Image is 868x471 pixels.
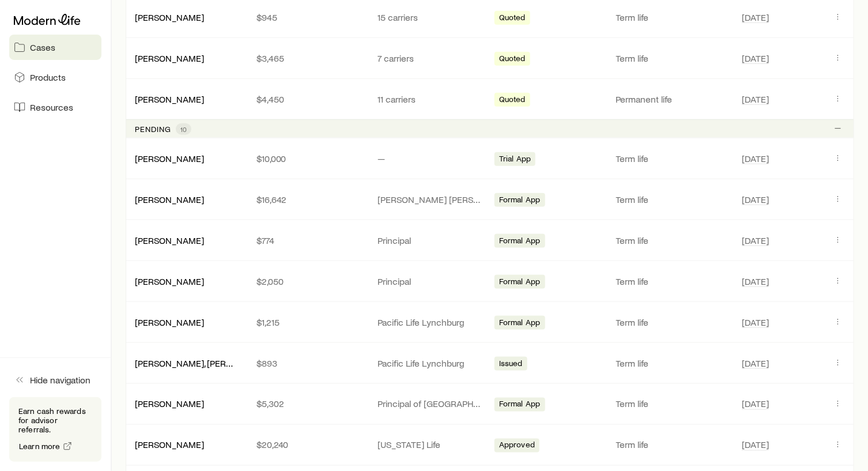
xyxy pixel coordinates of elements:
span: Hide navigation [30,374,90,386]
p: Term life [616,357,729,369]
a: [PERSON_NAME] [135,153,204,164]
p: $893 [256,357,360,369]
p: [US_STATE] Life [378,439,481,451]
p: Term life [616,12,729,23]
p: 15 carriers [378,12,481,23]
a: [PERSON_NAME] [135,235,204,246]
div: [PERSON_NAME] [135,276,204,288]
div: [PERSON_NAME], [PERSON_NAME] [135,357,238,370]
div: [PERSON_NAME] [135,439,204,451]
span: Formal App [499,400,541,412]
span: Formal App [499,195,541,207]
p: — [378,153,481,164]
span: Quoted [499,95,526,107]
a: Resources [9,95,101,120]
span: Quoted [499,54,526,66]
a: [PERSON_NAME] [135,52,204,63]
p: $1,215 [256,316,360,328]
p: $20,240 [256,439,360,451]
span: [DATE] [742,194,769,205]
span: [DATE] [742,235,769,246]
span: Issued [499,359,523,371]
span: 10 [180,125,187,134]
div: [PERSON_NAME] [135,235,204,247]
button: Hide navigation [9,367,101,393]
p: $10,000 [256,153,360,164]
a: [PERSON_NAME] [135,194,204,205]
p: $2,050 [256,276,360,287]
p: Term life [616,398,729,410]
a: [PERSON_NAME] [135,398,204,409]
a: [PERSON_NAME] [135,93,204,104]
span: [DATE] [742,439,769,451]
a: [PERSON_NAME] [135,439,204,450]
span: [DATE] [742,153,769,164]
span: Resources [30,101,73,113]
a: [PERSON_NAME] [135,316,204,327]
a: Cases [9,35,101,60]
p: Principal of [GEOGRAPHIC_DATA] [378,398,481,410]
p: Term life [616,194,729,205]
span: Products [30,71,66,83]
p: Term life [616,153,729,164]
p: Pending [135,125,171,134]
p: $5,302 [256,398,360,410]
p: Permanent life [616,93,729,105]
p: 7 carriers [378,52,481,64]
span: [DATE] [742,357,769,369]
span: Cases [30,42,55,53]
div: Earn cash rewards for advisor referrals.Learn more [9,397,101,462]
span: [DATE] [742,316,769,328]
div: [PERSON_NAME] [135,194,204,206]
span: Quoted [499,13,526,25]
p: Term life [616,316,729,328]
p: Earn cash rewards for advisor referrals. [18,406,92,434]
p: $945 [256,12,360,23]
p: 11 carriers [378,93,481,105]
p: Principal [378,276,481,287]
p: $4,450 [256,93,360,105]
span: Formal App [499,236,541,248]
div: [PERSON_NAME] [135,316,204,329]
span: Trial App [499,154,531,166]
p: Term life [616,276,729,287]
p: Term life [616,52,729,64]
span: Formal App [499,318,541,330]
span: Approved [499,440,535,453]
p: Pacific Life Lynchburg [378,357,481,369]
div: [PERSON_NAME] [135,12,204,24]
a: [PERSON_NAME], [PERSON_NAME] [135,357,276,368]
a: Products [9,65,101,90]
div: [PERSON_NAME] [135,153,204,165]
span: [DATE] [742,93,769,105]
p: Pacific Life Lynchburg [378,316,481,328]
span: [DATE] [742,12,769,23]
span: [DATE] [742,52,769,64]
span: [DATE] [742,398,769,410]
p: $16,642 [256,194,360,205]
div: [PERSON_NAME] [135,93,204,105]
p: Principal [378,235,481,246]
p: [PERSON_NAME] [PERSON_NAME] [378,194,481,205]
span: Formal App [499,277,541,289]
span: [DATE] [742,276,769,287]
p: $774 [256,235,360,246]
p: Term life [616,439,729,451]
a: [PERSON_NAME] [135,276,204,287]
p: Term life [616,235,729,246]
p: $3,465 [256,52,360,64]
div: [PERSON_NAME] [135,398,204,410]
div: [PERSON_NAME] [135,52,204,65]
a: [PERSON_NAME] [135,12,204,22]
span: Learn more [19,442,61,450]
